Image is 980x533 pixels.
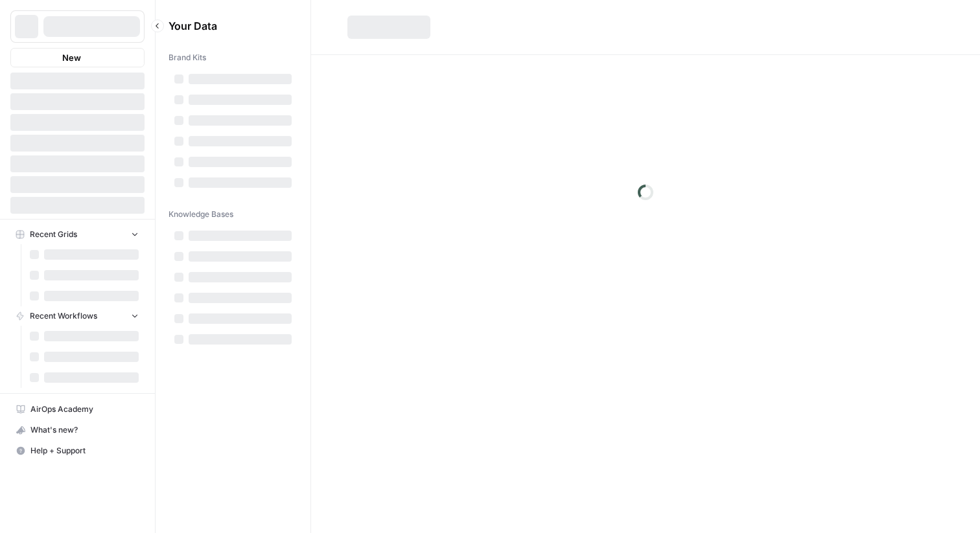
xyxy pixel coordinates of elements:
[62,51,81,64] span: New
[10,48,145,67] button: New
[30,445,139,457] span: Help + Support
[169,209,233,220] span: Knowledge Bases
[10,440,145,461] button: Help + Support
[10,420,145,440] button: What's new?
[10,306,145,326] button: Recent Workflows
[169,52,206,63] span: Brand Kits
[30,403,139,415] span: AirOps Academy
[10,399,145,420] a: AirOps Academy
[169,18,282,34] span: Your Data
[30,310,97,322] span: Recent Workflows
[11,420,144,440] div: What's new?
[30,229,77,240] span: Recent Grids
[10,225,145,244] button: Recent Grids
